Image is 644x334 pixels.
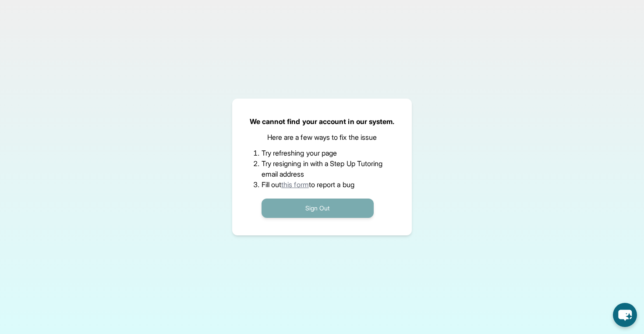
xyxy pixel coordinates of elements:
li: Try refreshing your page [262,148,383,158]
p: We cannot find your account in our system. [250,116,395,127]
li: Fill out to report a bug [262,179,383,190]
button: Sign Out [262,199,374,218]
button: chat-button [613,303,637,327]
a: Sign Out [262,203,374,212]
p: Here are a few ways to fix the issue [267,132,377,142]
li: Try resigning in with a Step Up Tutoring email address [262,158,383,179]
a: this form [281,180,309,189]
